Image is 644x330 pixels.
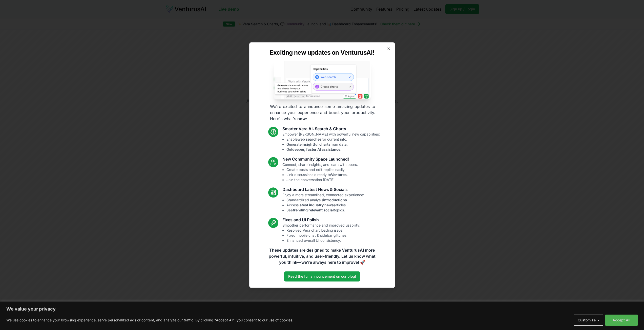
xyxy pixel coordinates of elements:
[282,192,364,213] p: Enjoy a more streamlined, connected experience:
[292,147,340,151] strong: deeper, faster AI assistance
[282,126,380,132] h3: Smarter Vera AI: Search & Charts
[298,137,322,141] strong: web searches
[302,142,330,146] strong: insightful charts
[284,271,360,281] a: Read the full announcement on our blog!
[286,197,364,203] li: Standardized analysis .
[286,172,358,177] li: Link discussions directly to .
[286,208,364,213] li: See topics.
[323,198,347,202] strong: introductions
[286,177,358,182] li: Join the conversation [DATE]!
[269,49,374,57] h2: Exciting new updates on VenturusAI!
[286,167,358,172] li: Create posts and edit replies easily.
[297,116,306,121] strong: new
[286,233,360,238] li: Fixed mobile chat & sidebar glitches.
[282,156,358,162] h3: New Community Space Launched!
[265,247,379,265] p: These updates are designed to make VenturusAI more powerful, intuitive, and user-friendly. Let us...
[282,223,360,243] p: Smoother performance and improved usability:
[299,203,334,207] strong: latest industry news
[286,238,360,243] li: Enhanced overall UI consistency.
[286,203,364,208] li: Access articles.
[286,137,380,142] li: Enable for current info.
[286,147,380,152] li: Get .
[282,162,358,182] p: Connect, share insights, and learn with peers:
[286,228,360,233] li: Resolved Vera chart loading issue.
[266,103,379,122] p: We're excited to announce some amazing updates to enhance your experience and boost your producti...
[282,217,360,223] h3: Fixes and UI Polish
[286,142,380,147] li: Generate from data.
[282,132,380,152] p: Empower [PERSON_NAME] with powerful new capabilities:
[282,186,364,192] h3: Dashboard Latest News & Socials
[293,208,334,212] strong: trending relevant social
[331,172,347,177] strong: Ventures
[274,61,371,99] img: Vera AI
